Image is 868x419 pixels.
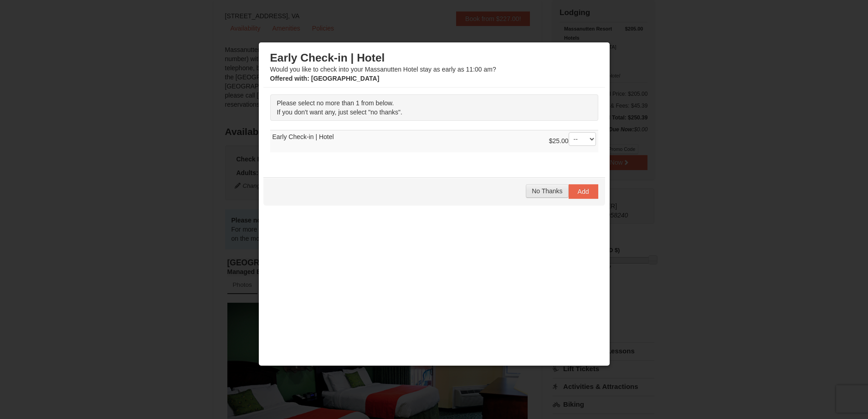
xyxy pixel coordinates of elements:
span: Offered with [270,75,308,82]
button: No Thanks [526,184,568,198]
span: No Thanks [532,187,562,195]
div: Would you like to check into your Massanutten Hotel stay as early as 11:00 am? [270,51,598,83]
span: Add [578,188,589,195]
td: Early Check-in | Hotel [270,130,598,152]
strong: : [GEOGRAPHIC_DATA] [270,75,380,82]
span: Please select no more than 1 from below. [277,99,394,107]
span: If you don't want any, just select "no thanks". [277,109,402,116]
div: $25.00 [549,132,596,150]
button: Add [569,184,598,199]
h3: Early Check-in | Hotel [270,51,598,65]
